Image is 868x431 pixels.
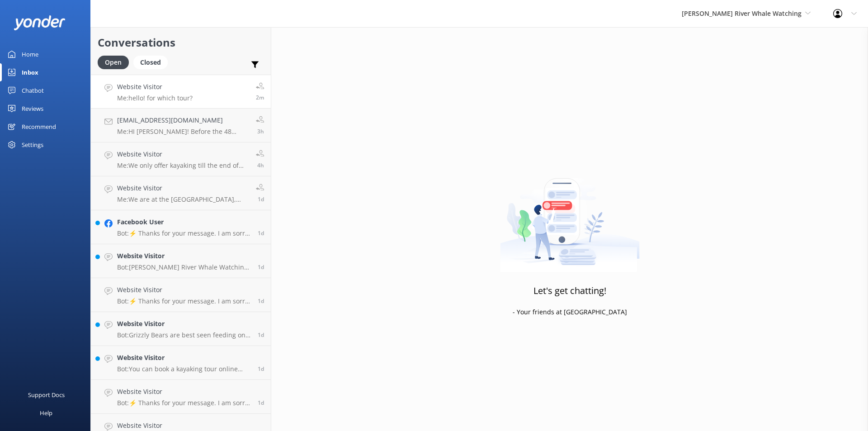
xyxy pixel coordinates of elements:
a: Website VisitorMe:We are at the [GEOGRAPHIC_DATA], [GEOGRAPHIC_DATA] E1d [91,176,271,210]
h4: Website Visitor [117,353,251,363]
span: Aug 29 2025 09:24am (UTC -07:00) America/Tijuana [257,128,264,135]
div: Reviews [22,99,43,118]
p: Me: HI [PERSON_NAME]! Before the 48 Hours in advance, you will get a full refund to the card you ... [117,128,249,136]
span: Aug 28 2025 06:57am (UTC -07:00) America/Tijuana [258,331,264,339]
p: Me: We are at the [GEOGRAPHIC_DATA], [GEOGRAPHIC_DATA] E [117,195,249,204]
p: Bot: ⚡ Thanks for your message. I am sorry I don't have that answer for you. You're welcome to ke... [117,297,251,305]
p: Me: We only offer kayaking till the end of August [117,161,249,170]
a: Website VisitorBot:Grizzly Bears are best seen feeding on salmon in September and October, with g... [91,312,271,346]
div: Open [98,56,129,69]
span: Aug 28 2025 03:08am (UTC -07:00) America/Tijuana [258,365,264,373]
img: yonder-white-logo.png [14,15,66,30]
p: Bot: [PERSON_NAME] River Whale Watching is located at [GEOGRAPHIC_DATA], [GEOGRAPHIC_DATA], [PERS... [117,263,251,271]
h3: Let's get chatting! [533,284,606,298]
p: Bot: ⚡ Thanks for your message. I am sorry I don't have that answer for you. You're welcome to ke... [117,399,251,407]
div: Chatbot [22,81,44,99]
span: [PERSON_NAME] River Whale Watching [682,9,802,18]
div: Settings [22,136,43,154]
a: Website VisitorBot:You can book a kayaking tour online through the following links: - For the Exp... [91,346,271,380]
p: - Your friends at [GEOGRAPHIC_DATA] [513,307,627,317]
h4: Website Visitor [117,285,251,295]
h4: Website Visitor [117,251,251,261]
a: Website VisitorBot:[PERSON_NAME] River Whale Watching is located at [GEOGRAPHIC_DATA], [GEOGRAPHI... [91,244,271,278]
span: Aug 28 2025 10:50am (UTC -07:00) America/Tijuana [258,263,264,271]
div: Recommend [22,118,56,136]
h2: Conversations [98,34,264,51]
h4: Website Visitor [117,387,251,397]
span: Aug 28 2025 10:35am (UTC -07:00) America/Tijuana [258,297,264,305]
a: Website VisitorBot:⚡ Thanks for your message. I am sorry I don't have that answer for you. You're... [91,380,271,414]
div: Help [40,404,52,422]
a: Closed [133,57,172,67]
p: Me: hello! for which tour? [117,94,193,102]
span: Aug 29 2025 08:24am (UTC -07:00) America/Tijuana [257,161,264,169]
h4: Website Visitor [117,183,249,193]
a: Facebook UserBot:⚡ Thanks for your message. I am sorry I don't have that answer for you. You're w... [91,210,271,244]
p: Bot: ⚡ Thanks for your message. I am sorry I don't have that answer for you. You're welcome to ke... [117,229,251,237]
h4: [EMAIL_ADDRESS][DOMAIN_NAME] [117,115,249,125]
a: Open [98,57,133,67]
h4: Facebook User [117,217,251,227]
h4: Website Visitor [117,319,251,329]
span: Aug 28 2025 11:41am (UTC -07:00) America/Tijuana [258,195,264,203]
a: Website VisitorMe:We only offer kayaking till the end of August4h [91,142,271,176]
div: Closed [133,56,168,69]
span: Aug 28 2025 10:57am (UTC -07:00) America/Tijuana [258,229,264,237]
img: artwork of a man stealing a conversation from at giant smartphone [500,159,640,272]
h4: Website Visitor [117,421,251,431]
a: Website VisitorMe:hello! for which tour?2m [91,75,271,109]
p: Bot: You can book a kayaking tour online through the following links: - For the Explorer Kayaking... [117,365,251,373]
h4: Website Visitor [117,82,193,92]
a: [EMAIL_ADDRESS][DOMAIN_NAME]Me:HI [PERSON_NAME]! Before the 48 Hours in advance, you will get a f... [91,109,271,142]
div: Home [22,45,38,63]
div: Inbox [22,63,38,81]
div: Support Docs [28,386,65,404]
a: Website VisitorBot:⚡ Thanks for your message. I am sorry I don't have that answer for you. You're... [91,278,271,312]
span: Aug 29 2025 12:44pm (UTC -07:00) America/Tijuana [256,94,264,101]
p: Bot: Grizzly Bears are best seen feeding on salmon in September and October, with good sightings ... [117,331,251,339]
span: Aug 27 2025 08:19pm (UTC -07:00) America/Tijuana [258,399,264,407]
h4: Website Visitor [117,149,249,159]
